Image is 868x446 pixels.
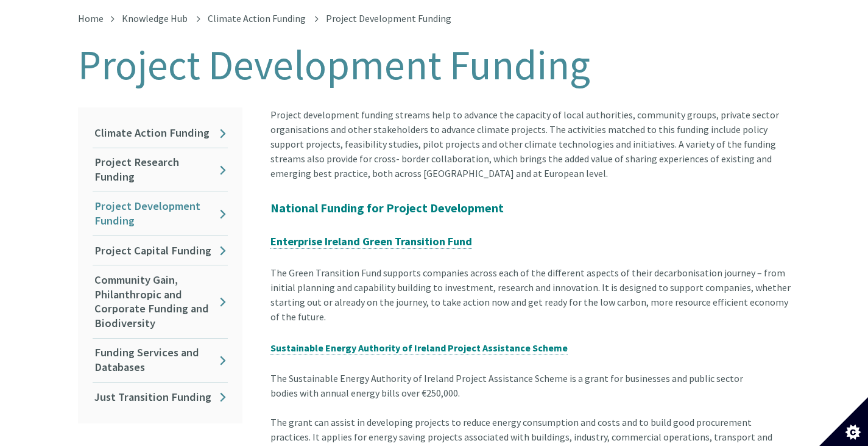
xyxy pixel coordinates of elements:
a: Funding Services and Databases [93,339,228,382]
span: National Funding for Project Development [270,200,504,215]
a: Climate Action Funding [208,12,306,24]
a: Enterprise Ireland Green Transition Fund [270,234,472,249]
h1: Project Development Funding [78,43,791,88]
strong: Enterprise Ireland Green Transition Fund [270,234,472,248]
a: Home [78,12,104,24]
a: Project Research Funding [93,148,228,192]
span: Project Development Funding [326,12,451,24]
a: Community Gain, Philanthropic and Corporate Funding and Biodiversity [93,265,228,338]
a: Project Capital Funding [93,236,228,265]
strong: Sustainable Energy Authority of Ireland Project Assistance Scheme [270,342,568,354]
button: Set cookie preferences [819,397,868,446]
a: Project Development Funding [93,192,228,236]
a: Sustainable Energy Authority of Ireland Project Assistance Scheme [270,342,568,354]
a: Knowledge Hub [122,12,188,24]
a: Just Transition Funding [93,383,228,411]
a: Climate Action Funding [93,119,228,148]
